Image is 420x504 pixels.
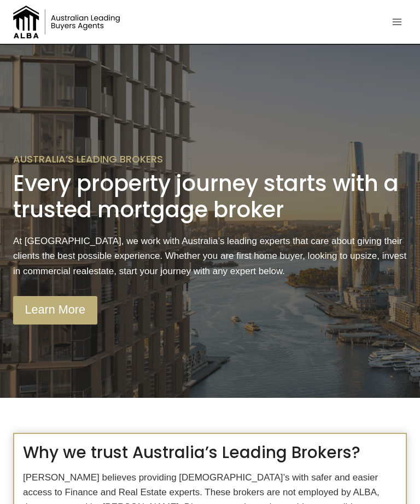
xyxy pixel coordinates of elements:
[13,5,122,38] img: Australian Leading Buyers Agents
[23,443,397,462] h2: Why we trust Australia’s Leading Brokers?
[25,300,85,320] span: Learn More
[13,153,407,165] h6: Australia’s Leading Brokers
[13,234,407,279] p: At [GEOGRAPHIC_DATA], we work with Australia’s leading experts that care about giving their clien...
[13,170,407,223] h1: Every property journey starts with a trusted mortgage broker
[13,296,97,325] a: Learn More
[387,13,407,30] button: Open menu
